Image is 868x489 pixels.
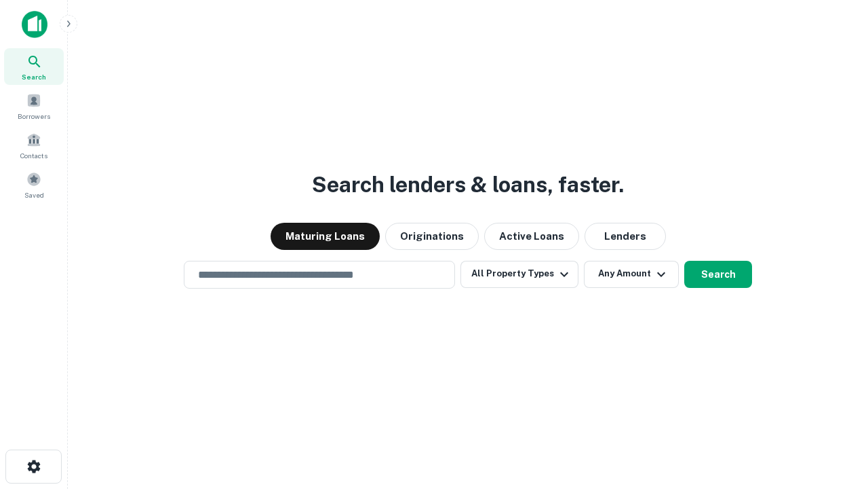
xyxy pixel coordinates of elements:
[4,166,64,203] a: Saved
[684,261,752,288] button: Search
[460,261,578,288] button: All Property Types
[20,150,47,161] span: Contacts
[22,11,47,38] img: capitalize-icon.png
[271,223,380,250] button: Maturing Loans
[484,223,579,250] button: Active Loans
[385,223,479,250] button: Originations
[585,223,666,250] button: Lenders
[22,71,46,82] span: Search
[4,88,64,124] a: Borrowers
[312,168,624,201] h3: Search lenders & loans, faster.
[800,380,868,446] iframe: Chat Widget
[24,189,44,200] span: Saved
[4,48,64,85] a: Search
[4,127,64,164] a: Contacts
[584,261,679,288] button: Any Amount
[18,111,50,122] span: Borrowers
